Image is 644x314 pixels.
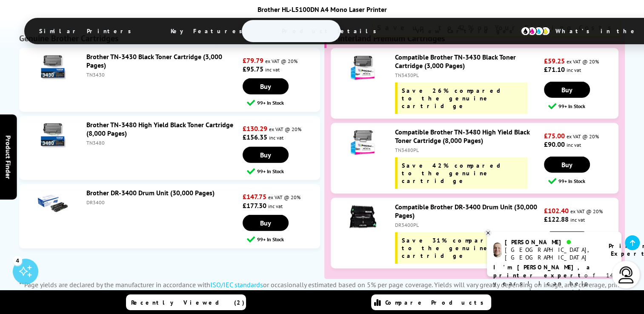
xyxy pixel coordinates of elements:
[544,140,565,148] strong: £90.00
[402,237,507,260] span: Save 31% compared to the genuine cartridge
[521,26,550,36] img: cmyk-icon.svg
[505,238,598,246] div: [PERSON_NAME]
[38,188,68,218] img: Brother DR-3400 Drum Unit (30,000 Pages)
[544,131,565,140] strong: £75.00
[260,219,271,227] span: Buy
[567,133,599,140] span: ex VAT @ 20%
[247,99,320,107] div: 99+ In Stock
[243,124,267,133] strong: £130.29
[86,71,240,78] div: TN3430
[268,203,283,209] span: inc vat
[243,65,263,73] strong: £95.75
[38,52,68,82] img: Brother TN-3430 Black Toner Cartridge (3,000 Pages)
[210,280,263,289] a: ISO/IEC standards
[493,263,615,304] p: of 14 years! I can help you choose the right product
[385,299,488,306] span: Compare Products
[544,206,569,215] strong: £102.40
[548,177,618,185] div: 99+ In Stock
[38,120,68,150] img: Brother TN-3480 High Yield Black Toner Cartridge (8,000 Pages)
[395,128,530,145] a: Compatible Brother TN-3480 High Yield Black Toner Cartridge (8,000 Pages)
[131,299,245,306] span: Recently Viewed (2)
[4,135,13,179] span: Product Finder
[395,53,516,70] a: Compatible Brother TN-3430 Black Toner Cartridge (3,000 Pages)
[243,56,263,65] strong: £79.79
[265,58,298,64] span: ex VAT @ 20%
[19,279,624,302] p: **Page yields are declared by the manufacturer in accordance with or occasionally estimated based...
[548,102,618,110] div: 99+ In Stock
[395,147,542,153] div: TN3480PL
[570,208,603,214] span: ex VAT @ 20%
[126,294,246,310] a: Recently Viewed (2)
[86,120,233,137] a: Brother TN-3480 High Yield Black Toner Cartridge (8,000 Pages)
[243,201,266,210] strong: £177.30
[26,21,149,41] span: Similar Printers
[561,86,572,94] span: Buy
[618,266,635,283] img: user-headset-light.svg
[402,162,509,185] span: Save 42% compared to the genuine cartridge
[247,235,320,243] div: 99+ In Stock
[544,215,569,223] strong: £122.88
[86,140,240,146] div: TN3480
[24,5,620,14] div: Brother HL-L5100DN A4 Mono Laser Printer
[260,151,271,159] span: Buy
[570,217,585,223] span: inc vat
[561,160,572,169] span: Buy
[567,67,581,73] span: inc vat
[86,52,222,69] a: Brother TN-3430 Black Toner Cartridge (3,000 Pages)
[13,256,22,265] div: 4
[544,65,565,74] strong: £71.10
[268,194,301,200] span: ex VAT @ 20%
[158,21,260,41] span: Key Features
[544,57,565,65] strong: £59.25
[395,203,537,220] a: Compatible Brother DR-3400 Drum Unit (30,000 Pages)
[86,199,240,206] div: DR3400
[269,21,394,41] span: Product Details
[403,20,533,42] span: View Cartridges
[567,142,581,148] span: inc vat
[243,133,267,141] strong: £156.35
[395,72,542,78] div: TN3430PL
[395,222,542,228] div: DR3400PL
[567,58,599,65] span: ex VAT @ 20%
[371,294,491,310] a: Compare Products
[493,243,501,257] img: ashley-livechat.png
[260,82,271,91] span: Buy
[247,167,320,175] div: 99+ In Stock
[505,246,598,261] div: [GEOGRAPHIC_DATA], [GEOGRAPHIC_DATA]
[348,53,378,83] img: Compatible Brother TN-3430 Black Toner Cartridge (3,000 Pages)
[243,192,266,201] strong: £147.75
[348,128,378,157] img: Compatible Brother TN-3480 High Yield Black Toner Cartridge (8,000 Pages)
[348,203,378,232] img: Compatible Brother DR-3400 Drum Unit (30,000 Pages)
[265,66,280,73] span: inc vat
[269,126,301,132] span: ex VAT @ 20%
[493,263,592,279] b: I'm [PERSON_NAME], a printer expert
[86,188,215,197] a: Brother DR-3400 Drum Unit (30,000 Pages)
[402,87,509,110] span: Save 26% compared to the genuine cartridge
[269,134,283,141] span: inc vat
